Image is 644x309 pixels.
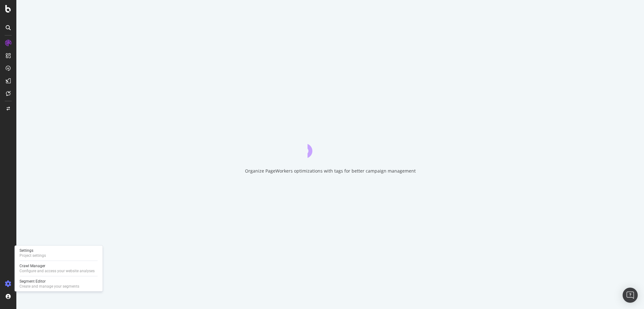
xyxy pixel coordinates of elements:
[19,279,79,284] div: Segment Editor
[19,263,95,268] div: Crawl Manager
[19,284,79,289] div: Create and manage your segments
[17,263,100,274] a: Crawl ManagerConfigure and access your website analyses
[17,247,100,259] a: SettingsProject settings
[623,288,638,303] div: Open Intercom Messenger
[19,253,46,258] div: Project settings
[308,135,353,158] div: animation
[245,168,416,174] div: Organize PageWorkers optimizations with tags for better campaign management
[17,278,100,290] a: Segment EditorCreate and manage your segments
[19,268,95,273] div: Configure and access your website analyses
[19,248,46,253] div: Settings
